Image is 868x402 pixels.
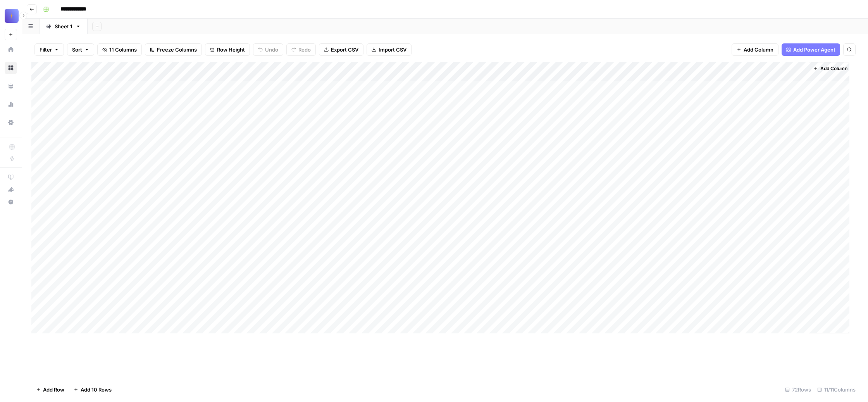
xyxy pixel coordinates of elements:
span: Freeze Columns [157,46,197,53]
button: Help + Support [5,196,17,208]
span: Add 10 Rows [81,386,112,393]
button: Export CSV [319,43,363,56]
button: Redo [286,43,316,56]
button: Add Row [31,383,69,396]
span: Redo [298,46,311,53]
button: 11 Columns [97,43,142,56]
a: Browse [5,62,17,74]
button: Undo [253,43,283,56]
div: 11/11 Columns [814,383,859,396]
img: PC Logo [5,9,19,23]
a: AirOps Academy [5,171,17,183]
div: What's new? [5,184,17,195]
button: Row Height [205,43,250,56]
span: Add Column [820,65,847,72]
a: Sheet 1 [40,19,88,34]
button: Add Column [810,64,851,74]
span: Undo [265,46,278,53]
a: Usage [5,98,17,110]
button: Import CSV [367,43,412,56]
button: Add 10 Rows [69,383,116,396]
button: Add Column [732,43,778,56]
button: Sort [67,43,94,56]
a: Your Data [5,80,17,92]
button: What's new? [5,183,17,196]
a: Settings [5,116,17,129]
span: 11 Columns [109,46,137,53]
div: Sheet 1 [55,22,72,30]
span: Add Power Agent [793,46,835,53]
span: Export CSV [331,46,358,53]
div: 72 Rows [782,383,814,396]
span: Filter [40,46,52,53]
button: Freeze Columns [145,43,202,56]
span: Import CSV [379,46,406,53]
a: Home [5,43,17,56]
button: Workspace: PC [5,6,17,26]
button: Add Power Agent [782,43,840,56]
span: Add Row [43,386,64,393]
button: Filter [34,43,64,56]
span: Add Column [744,46,773,53]
span: Sort [72,46,82,53]
span: Row Height [217,46,245,53]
